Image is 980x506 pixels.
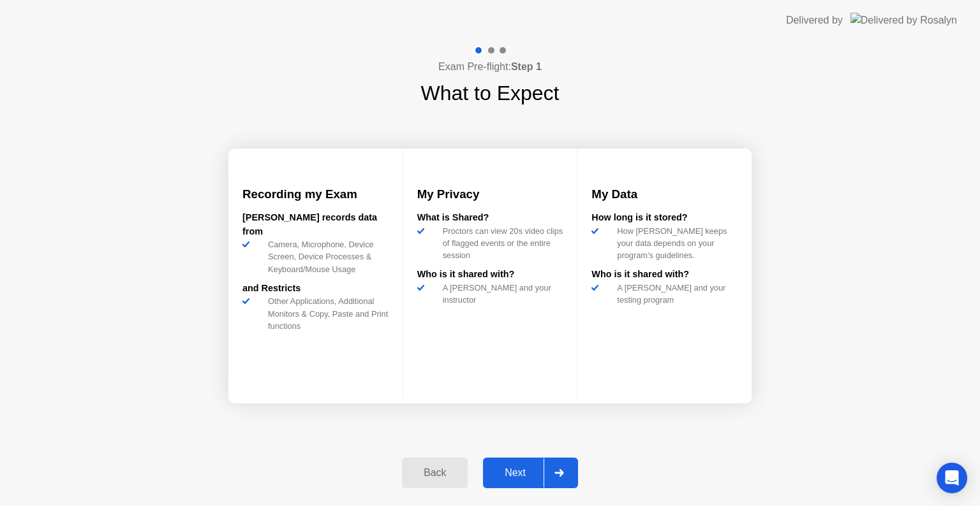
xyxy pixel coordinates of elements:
[242,185,389,203] h3: Recording my Exam
[438,225,563,262] div: Proctors can view 20s video clips of flagged events or the entire session
[612,225,738,262] div: How [PERSON_NAME] keeps your data depends on your program’s guidelines.
[406,467,464,479] div: Back
[786,13,843,28] div: Delivered by
[511,61,542,72] b: Step 1
[591,185,738,203] h3: My Data
[242,211,389,238] div: [PERSON_NAME] records data from
[421,78,560,108] h1: What to Expect
[417,185,563,203] h3: My Privacy
[438,59,542,75] h4: Exam Pre-flight:
[402,458,468,488] button: Back
[591,268,738,282] div: Who is it shared with?
[263,295,389,332] div: Other Applications, Additional Monitors & Copy, Paste and Print functions
[438,282,563,306] div: A [PERSON_NAME] and your instructor
[263,238,389,275] div: Camera, Microphone, Device Screen, Device Processes & Keyboard/Mouse Usage
[483,458,578,488] button: Next
[612,282,738,306] div: A [PERSON_NAME] and your testing program
[487,467,544,479] div: Next
[937,463,967,493] div: Open Intercom Messenger
[417,211,563,225] div: What is Shared?
[242,282,389,296] div: and Restricts
[417,268,563,282] div: Who is it shared with?
[850,13,957,27] img: Delivered by Rosalyn
[591,211,738,225] div: How long is it stored?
